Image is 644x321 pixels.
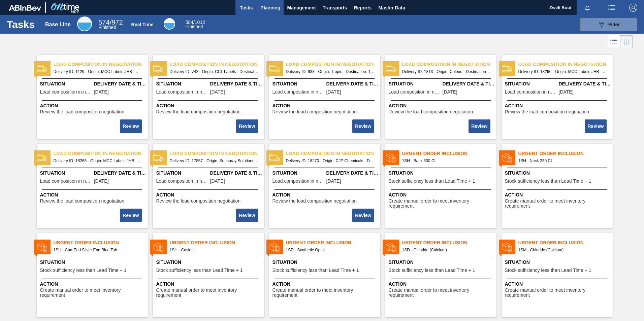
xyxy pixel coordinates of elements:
[286,246,375,254] span: 1SD - Synthetic Optal
[402,150,496,157] span: Urgent Order Inclusion
[518,157,607,165] span: 1SH - Neck 330 CL
[98,19,109,26] span: 574
[469,119,491,134] div: Complete task: 2193782
[40,102,146,109] span: Action
[402,68,491,75] span: Delivery ID: 1813 - Origin: Coleus - Destination: 1SD
[323,4,347,12] span: Transports
[389,109,473,114] span: Review the load composition negotiation
[352,209,374,222] button: Review
[585,119,606,133] button: Review
[505,199,611,209] span: Create manual order to meet inventory requirement
[353,208,375,223] div: Complete task: 2193786
[94,80,146,87] span: Delivery Date & Time
[94,170,146,177] span: Delivery Date & Time
[505,281,611,288] span: Action
[272,90,325,95] span: Load composition in negotiation
[54,246,142,254] span: 1SH - Can-End Silver End Blue Tab
[210,170,262,177] span: Delivery Date & Time
[386,64,396,74] img: status
[120,209,141,222] button: Review
[156,80,208,87] span: Situation
[237,208,258,223] div: Complete task: 2193785
[40,259,146,266] span: Situation
[469,119,490,133] button: Review
[518,150,613,157] span: Urgent Order Inclusion
[402,246,491,254] span: 1SD - Chloride (Calcium)
[502,64,512,74] img: status
[402,239,496,246] span: Urgent Order Inclusion
[505,191,611,199] span: Action
[153,242,163,252] img: status
[153,153,163,163] img: status
[286,239,380,246] span: Urgent Order Inclusion
[286,157,375,165] span: Delivery ID: 18270 - Origin: CJP Chemicals - Destination: 1SJ
[353,119,375,134] div: Complete task: 2193781
[186,20,193,25] span: 584
[40,170,92,177] span: Situation
[326,80,379,87] span: Delivery Date & Time
[37,242,47,252] img: status
[505,170,611,177] span: Situation
[186,24,203,29] span: Finished
[502,153,512,163] img: status
[40,281,146,288] span: Action
[326,170,379,177] span: Delivery Date & Time
[272,109,357,114] span: Review the load composition negotiation
[389,259,495,266] span: Situation
[272,199,357,204] span: Review the load composition negotiation
[170,150,264,157] span: Load composition in negotiation
[402,61,496,68] span: Load composition in negotiation
[272,80,325,87] span: Situation
[170,68,259,75] span: Delivery ID: 742 - Origin: CCL Labels - Destination: 1SD
[7,21,36,28] h1: Tasks
[354,4,372,12] span: Reports
[98,19,123,26] span: / 972
[505,179,591,184] span: Stock sufficiency less than Lead Time + 1
[620,35,633,48] div: Card Vision
[156,259,262,266] span: Situation
[45,22,71,28] div: Base Line
[287,4,316,12] span: Management
[272,179,325,184] span: Load composition in negotiation
[580,18,637,31] button: Filter
[120,119,141,133] button: Review
[505,102,611,109] span: Action
[629,4,637,12] img: Logout
[170,239,264,246] span: Urgent Order Inclusion
[505,288,611,298] span: Create manual order to meet inventory requirement
[608,4,616,12] img: userActions
[272,170,325,177] span: Situation
[210,179,225,184] span: 08/11/2025,
[272,268,359,273] span: Stock sufficiency less than Lead Time + 1
[40,199,125,204] span: Review the load composition negotiation
[170,157,259,165] span: Delivery ID: 17857 - Origin: Sunspray Solutions - Destination: 1SB
[389,179,475,184] span: Stock sufficiency less than Lead Time + 1
[40,179,92,184] span: Load composition in negotiation
[237,119,258,134] div: Complete task: 2193780
[54,68,142,75] span: Delivery ID: 1129 - Origin: MCC Labels JHB - Destination: 1SD
[186,20,205,29] div: Real Time
[505,80,557,87] span: Situation
[386,153,396,163] img: status
[40,268,127,273] span: Stock sufficiency less than Lead Time + 1
[156,288,262,298] span: Create manual order to meet inventory requirement
[121,119,142,134] div: Complete task: 2193779
[269,64,280,74] img: status
[121,208,142,223] div: Complete task: 2193784
[269,153,280,163] img: status
[94,90,109,95] span: 03/31/2023,
[40,288,146,298] span: Create manual order to meet inventory requirement
[559,90,574,95] span: 08/20/2025,
[389,281,495,288] span: Action
[37,64,47,74] img: status
[210,90,225,95] span: 01/27/2023,
[98,20,123,30] div: Base Line
[505,268,591,273] span: Stock sufficiency less than Lead Time + 1
[236,119,258,133] button: Review
[170,246,259,254] span: 1SH - Casien
[37,153,47,163] img: status
[505,259,611,266] span: Situation
[54,150,148,157] span: Load composition in negotiation
[153,64,163,74] img: status
[389,90,441,95] span: Load composition in negotiation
